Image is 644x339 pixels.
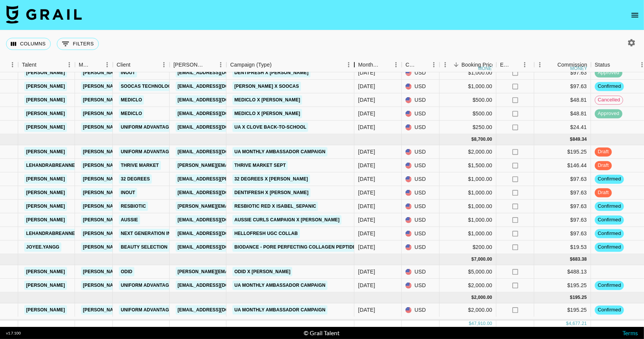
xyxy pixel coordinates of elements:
[534,93,591,107] div: $48.81
[358,268,375,275] div: Oct '25
[595,148,612,156] span: draft
[440,93,496,107] div: $500.00
[176,161,338,170] a: [PERSON_NAME][EMAIL_ADDRESS][PERSON_NAME][DOMAIN_NAME]
[358,306,375,314] div: Nov '25
[402,107,440,121] div: USD
[534,227,591,241] div: $97.63
[519,59,530,70] button: Menu
[440,303,496,317] div: $2,000.00
[24,123,67,132] a: [PERSON_NAME]
[402,145,440,159] div: USD
[474,294,492,301] div: 2,000.00
[402,279,440,292] div: USD
[176,147,260,157] a: [EMAIL_ADDRESS][DOMAIN_NAME]
[176,243,260,252] a: [EMAIL_ADDRESS][DOMAIN_NAME]
[474,136,492,143] div: 8,700.00
[119,281,174,290] a: Uniform Advantage
[232,243,376,252] a: Biodance - Pore Perfecting Collagen Peptide Serum
[595,110,622,117] span: approved
[57,38,99,50] button: Show filters
[81,174,243,184] a: [PERSON_NAME][EMAIL_ADDRESS][PERSON_NAME][DOMAIN_NAME]
[402,121,440,134] div: USD
[64,59,75,70] button: Menu
[557,58,587,72] div: Commission
[402,227,440,241] div: USD
[627,8,642,23] button: open drawer
[358,175,375,183] div: Sep '25
[176,95,260,105] a: [EMAIL_ADDRESS][DOMAIN_NAME]
[570,136,573,143] div: $
[595,282,624,289] span: confirmed
[534,107,591,121] div: $48.81
[119,95,144,105] a: Mediclo
[176,188,260,197] a: [EMAIL_ADDRESS][DOMAIN_NAME]
[440,227,496,241] div: $1,000.00
[232,267,292,277] a: odiD x [PERSON_NAME]
[534,59,546,70] button: Menu
[24,161,77,170] a: lehandrabreanne
[81,123,243,132] a: [PERSON_NAME][EMAIL_ADDRESS][PERSON_NAME][DOMAIN_NAME]
[81,267,243,277] a: [PERSON_NAME][EMAIL_ADDRESS][PERSON_NAME][DOMAIN_NAME]
[570,66,587,71] div: money
[24,267,67,277] a: [PERSON_NAME]
[75,58,113,72] div: Manager
[570,294,573,301] div: $
[176,202,299,211] a: [PERSON_NAME][EMAIL_ADDRESS][DOMAIN_NAME]
[176,305,260,315] a: [EMAIL_ADDRESS][DOMAIN_NAME]
[24,215,67,225] a: [PERSON_NAME]
[81,147,243,157] a: [PERSON_NAME][EMAIL_ADDRESS][PERSON_NAME][DOMAIN_NAME]
[402,213,440,227] div: USD
[440,213,496,227] div: $1,000.00
[24,243,61,252] a: joyee.yangg
[428,59,440,70] button: Menu
[440,145,496,159] div: $2,000.00
[6,331,21,336] div: v 1.7.100
[36,59,47,70] button: Sort
[547,59,557,70] button: Sort
[232,161,288,170] a: Thrive Market Sept
[6,5,82,23] img: Grail Talent
[81,243,243,252] a: [PERSON_NAME][EMAIL_ADDRESS][PERSON_NAME][DOMAIN_NAME]
[569,320,587,327] div: 4,677.21
[81,161,243,170] a: [PERSON_NAME][EMAIL_ADDRESS][PERSON_NAME][DOMAIN_NAME]
[113,58,170,72] div: Client
[101,59,113,70] button: Menu
[534,159,591,173] div: $146.44
[358,281,375,289] div: Oct '25
[79,58,91,72] div: Manager
[24,188,67,197] a: [PERSON_NAME]
[119,243,170,252] a: Beauty Selection
[440,80,496,93] div: $1,000.00
[440,186,496,200] div: $1,000.00
[81,82,243,91] a: [PERSON_NAME][EMAIL_ADDRESS][PERSON_NAME][DOMAIN_NAME]
[176,229,260,238] a: [EMAIL_ADDRESS][DOMAIN_NAME]
[232,109,302,118] a: Mediclo x [PERSON_NAME]
[24,305,67,315] a: [PERSON_NAME]
[24,281,67,290] a: [PERSON_NAME]
[232,82,301,91] a: [PERSON_NAME] x Soocas
[572,294,587,301] div: 195.25
[534,241,591,254] div: $19.53
[119,68,137,78] a: Inout
[215,59,226,70] button: Menu
[358,162,375,169] div: Sep '25
[358,110,375,117] div: Aug '25
[119,188,137,197] a: Inout
[534,303,591,317] div: $195.25
[402,80,440,93] div: USD
[81,109,243,118] a: [PERSON_NAME][EMAIL_ADDRESS][PERSON_NAME][DOMAIN_NAME]
[232,281,327,290] a: UA Monthly Ambassador Campaign
[119,305,174,315] a: Uniform Advantage
[358,230,375,237] div: Sep '25
[354,58,402,72] div: Month Due
[176,281,260,290] a: [EMAIL_ADDRESS][DOMAIN_NAME]
[272,59,282,70] button: Sort
[358,202,375,210] div: Sep '25
[226,58,354,72] div: Campaign (Type)
[478,66,495,71] div: money
[119,174,152,184] a: 32 Degrees
[358,123,375,131] div: Aug '25
[534,265,591,279] div: $488.13
[418,59,428,70] button: Sort
[232,229,300,238] a: HelloFresh UGC Collab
